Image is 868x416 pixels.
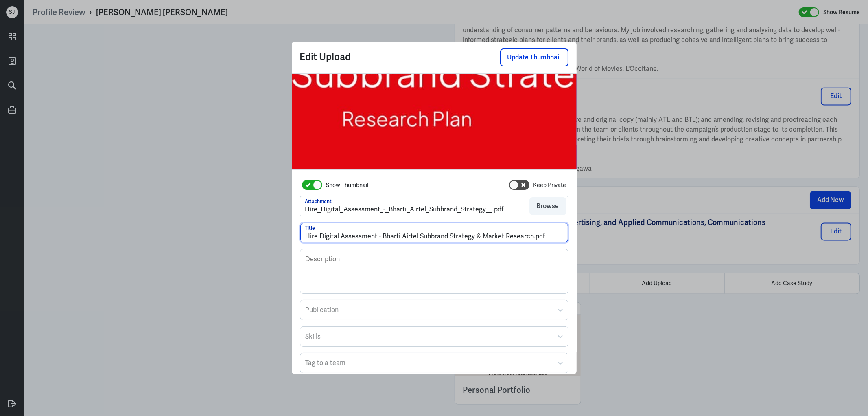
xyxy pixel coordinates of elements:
input: Title [300,223,568,242]
button: Update Thumbnail [500,48,568,66]
label: Show Thumbnail [326,181,369,189]
p: Edit Upload [300,48,434,66]
img: Hire Digital Assessment - Bharti Airtel Subbrand Strategy & Market Research.pdf [292,7,577,169]
button: Browse [529,197,566,215]
label: Keep Private [533,181,566,189]
div: Hire_Digital_Assessment_-_Bharti_Airtel_Subbrand_Strategy__.pdf [305,205,504,214]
